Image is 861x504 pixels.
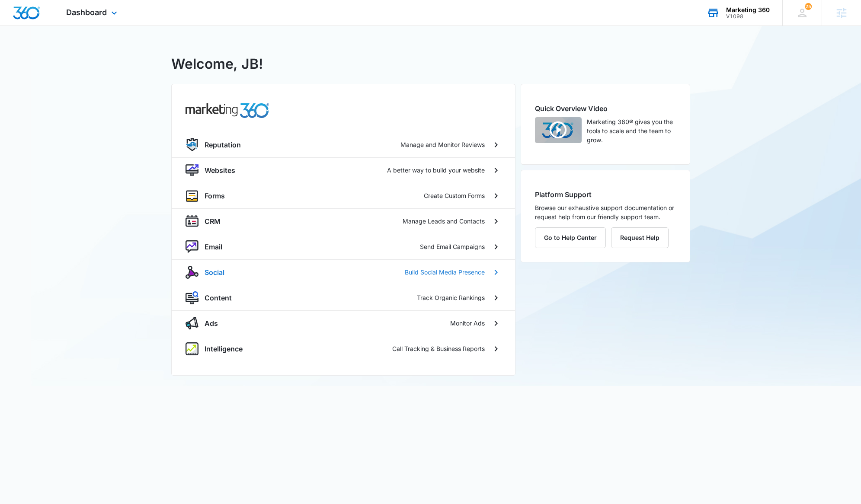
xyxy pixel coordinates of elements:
img: crm [186,215,198,228]
p: Intelligence [205,344,243,354]
a: intelligenceIntelligenceCall Tracking & Business Reports [172,336,515,361]
p: Manage Leads and Contacts [403,217,485,226]
a: websiteWebsitesA better way to build your website [172,157,515,183]
p: Call Tracking & Business Reports [392,344,485,353]
span: 25 [805,3,812,10]
p: Monitor Ads [450,319,485,328]
img: Quick Overview Video [535,117,582,143]
p: Forms [205,191,225,201]
p: Email [205,242,222,252]
a: adsAdsMonitor Ads [172,310,515,336]
div: account name [726,6,770,13]
p: Build Social Media Presence [405,268,485,277]
button: Request Help [611,227,669,248]
p: Social [205,267,224,278]
p: Content [205,293,232,303]
a: formsFormsCreate Custom Forms [172,183,515,208]
a: Request Help [611,234,669,241]
p: Ads [205,318,218,329]
h2: Platform Support [535,189,676,200]
p: Create Custom Forms [424,191,485,200]
img: ads [186,317,198,330]
p: A better way to build your website [387,166,485,175]
h1: Welcome, JB! [171,54,263,74]
a: contentContentTrack Organic Rankings [172,285,515,310]
p: Browse our exhaustive support documentation or request help from our friendly support team. [535,203,676,221]
button: Go to Help Center [535,227,606,248]
img: reputation [186,138,198,151]
h2: Quick Overview Video [535,103,676,114]
img: common.products.marketing.title [186,103,269,118]
img: intelligence [186,342,198,355]
img: social [186,266,198,279]
a: nurtureEmailSend Email Campaigns [172,234,515,259]
img: website [186,164,198,177]
a: Go to Help Center [535,234,611,241]
img: forms [186,189,198,202]
p: Track Organic Rankings [417,293,485,302]
p: CRM [205,216,221,226]
span: Dashboard [66,8,107,17]
p: Marketing 360® gives you the tools to scale and the team to grow. [587,117,676,144]
p: Reputation [205,140,241,150]
img: content [186,291,198,304]
img: nurture [186,240,198,253]
a: socialSocialBuild Social Media Presence [172,259,515,285]
p: Websites [205,165,235,175]
a: crmCRMManage Leads and Contacts [172,208,515,234]
p: Manage and Monitor Reviews [400,140,485,149]
p: Send Email Campaigns [420,242,485,251]
div: account id [726,13,770,19]
a: reputationReputationManage and Monitor Reviews [172,132,515,157]
div: notifications count [805,3,812,10]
